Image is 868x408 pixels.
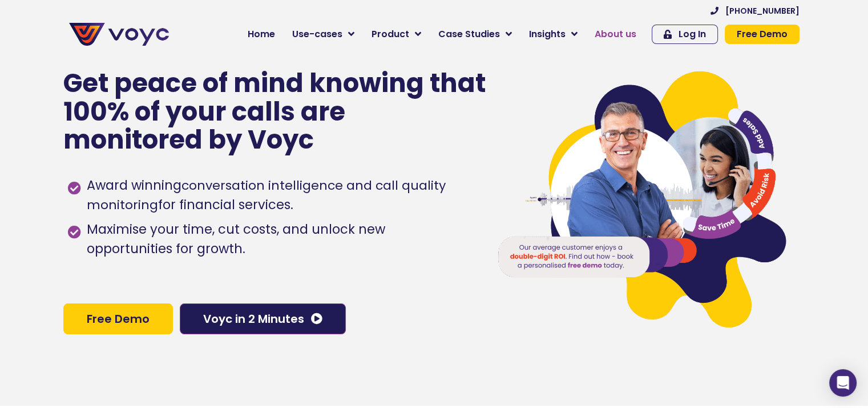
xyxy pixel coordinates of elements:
[595,27,636,41] span: About us
[520,23,586,46] a: Insights
[586,23,645,46] a: About us
[438,27,500,41] span: Case Studies
[63,69,487,154] p: Get peace of mind knowing that 100% of your calls are monitored by Voyc
[87,313,150,325] span: Free Demo
[725,7,800,15] span: [PHONE_NUMBER]
[710,7,800,15] a: [PHONE_NUMBER]
[372,27,409,41] span: Product
[292,27,342,41] span: Use-cases
[529,27,566,41] span: Insights
[737,30,788,39] span: Free Demo
[84,220,474,259] span: Maximise your time, cut costs, and unlock new opportunities for growth.
[652,25,718,44] a: Log In
[284,23,363,46] a: Use-cases
[87,177,446,214] h1: conversation intelligence and call quality monitoring
[84,176,474,215] span: Award winning for financial services.
[239,23,284,46] a: Home
[151,46,180,59] span: Phone
[203,313,304,325] span: Voyc in 2 Minutes
[248,27,275,41] span: Home
[69,23,169,46] img: voyc-full-logo
[829,369,857,397] div: Open Intercom Messenger
[679,30,706,39] span: Log In
[63,303,173,334] a: Free Demo
[725,25,800,44] a: Free Demo
[430,23,520,46] a: Case Studies
[363,23,430,46] a: Product
[151,93,190,106] span: Job title
[180,303,346,334] a: Voyc in 2 Minutes
[235,238,289,249] a: Privacy Policy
